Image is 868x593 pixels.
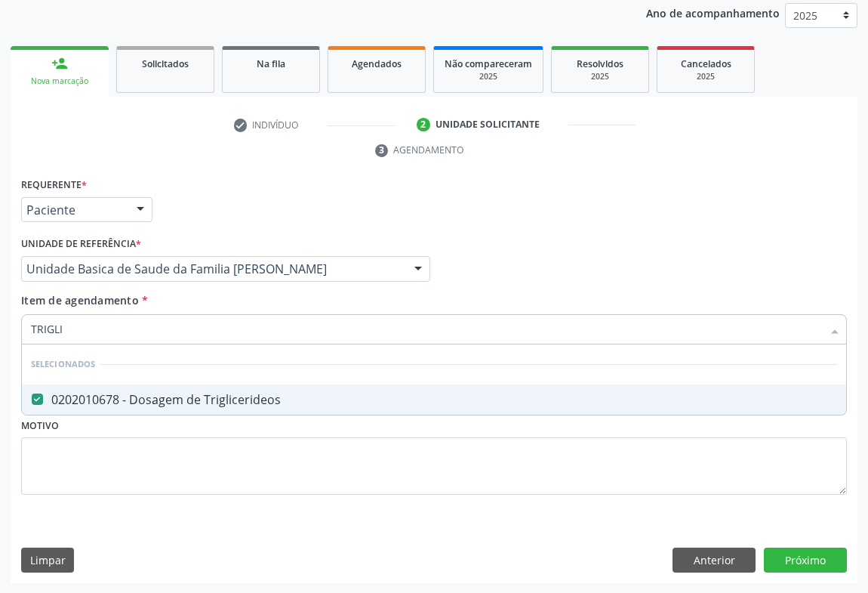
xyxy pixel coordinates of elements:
span: Resolvidos [577,57,623,70]
button: Próximo [764,548,847,573]
span: Unidade Basica de Saude da Familia [PERSON_NAME] [26,261,399,276]
span: Na fila [257,57,285,70]
span: Solicitados [142,57,189,70]
div: 2025 [562,71,638,82]
span: Paciente [26,202,122,218]
label: Unidade de referência [21,233,141,256]
div: Unidade solicitante [436,118,540,131]
label: Requerente [21,174,87,197]
div: person_add [51,55,68,72]
button: Anterior [673,548,756,573]
div: 2025 [668,71,743,82]
input: Buscar por procedimentos [31,314,822,344]
span: Não compareceram [445,57,532,70]
label: Motivo [21,414,59,437]
div: 2025 [445,71,532,82]
span: Item de agendamento [21,293,139,307]
button: Limpar [21,548,74,573]
div: 2 [417,118,430,131]
span: Cancelados [681,57,731,70]
span: Agendados [352,57,402,70]
div: Nova marcação [21,76,98,87]
div: 0202010678 - Dosagem de Triglicerideos [31,394,837,406]
p: Ano de acompanhamento [646,3,780,22]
